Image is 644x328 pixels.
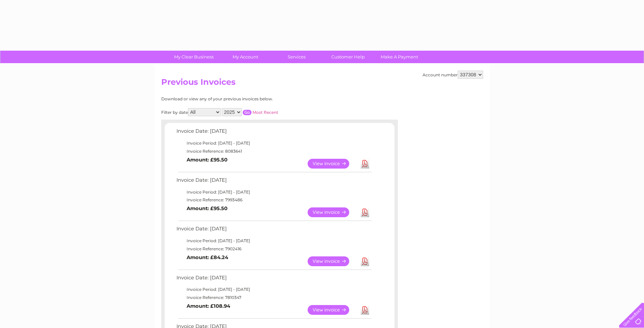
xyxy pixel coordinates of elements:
[308,159,357,169] a: View
[269,51,325,63] a: Services
[175,294,373,302] td: Invoice Reference: 7810347
[308,256,357,266] a: View
[361,207,369,217] a: Download
[166,51,222,63] a: My Clear Business
[175,176,373,188] td: Invoice Date: [DATE]
[175,147,373,155] td: Invoice Reference: 8083641
[175,224,373,237] td: Invoice Date: [DATE]
[308,207,357,217] a: View
[187,303,230,309] b: Amount: £108.94
[161,97,339,101] div: Download or view any of your previous invoices below.
[175,237,373,245] td: Invoice Period: [DATE] - [DATE]
[161,77,483,90] h2: Previous Invoices
[217,51,273,63] a: My Account
[308,305,357,315] a: View
[423,71,483,79] div: Account number
[175,245,373,253] td: Invoice Reference: 7902416
[320,51,376,63] a: Customer Help
[175,188,373,196] td: Invoice Period: [DATE] - [DATE]
[175,127,373,139] td: Invoice Date: [DATE]
[175,285,373,294] td: Invoice Period: [DATE] - [DATE]
[361,305,369,315] a: Download
[175,196,373,204] td: Invoice Reference: 7993486
[361,159,369,169] a: Download
[372,51,427,63] a: Make A Payment
[175,273,373,286] td: Invoice Date: [DATE]
[187,157,228,163] b: Amount: £95.50
[187,205,228,211] b: Amount: £95.50
[175,139,373,147] td: Invoice Period: [DATE] - [DATE]
[361,256,369,266] a: Download
[253,110,278,115] a: Most Recent
[187,254,228,260] b: Amount: £84.24
[161,108,339,116] div: Filter by date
